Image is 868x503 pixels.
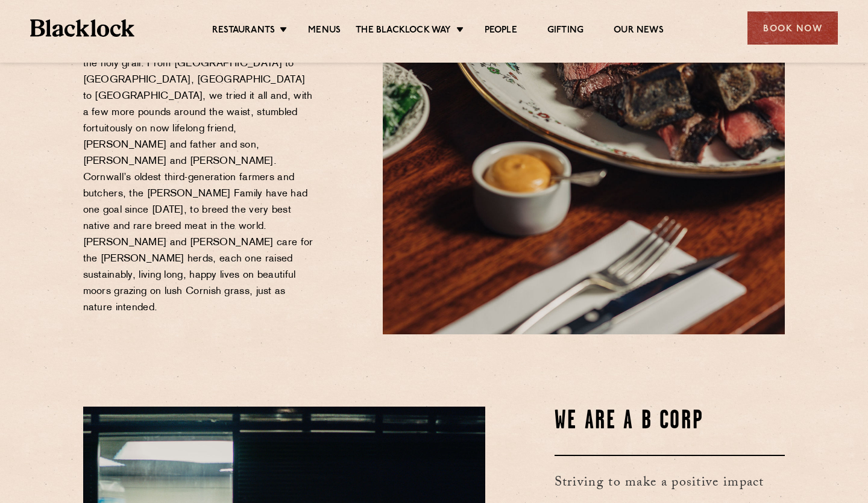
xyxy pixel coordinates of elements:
[356,25,451,38] a: The Blacklock Way
[308,25,341,38] a: Menus
[485,25,517,38] a: People
[747,11,838,45] div: Book Now
[547,25,583,38] a: Gifting
[614,25,664,38] a: Our News
[30,19,134,37] img: BL_Textured_Logo-footer-cropped.svg
[555,407,785,437] h2: We are a B Corp
[212,25,275,38] a: Restaurants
